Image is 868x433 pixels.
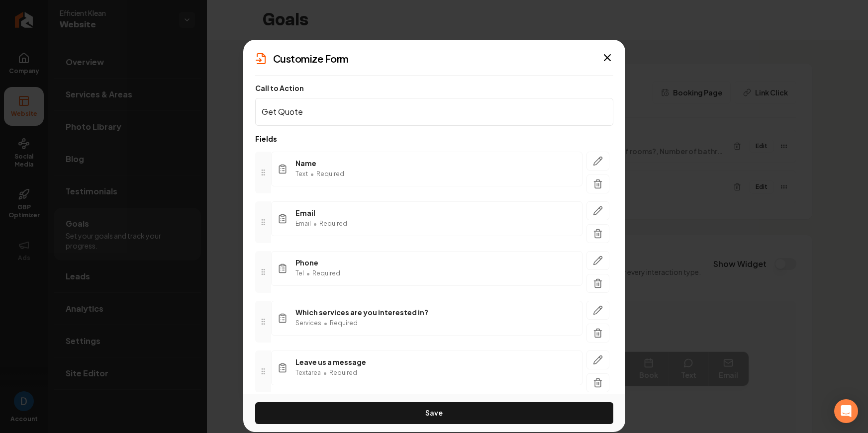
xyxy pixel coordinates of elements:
[323,317,328,329] span: •
[310,168,314,180] span: •
[313,218,317,230] span: •
[255,134,613,144] p: Fields
[330,319,358,327] span: Required
[295,369,321,377] span: Textarea
[295,170,308,178] span: Text
[323,367,327,379] span: •
[295,319,321,327] span: Services
[306,267,310,279] span: •
[255,98,613,126] input: Call to Action
[295,357,366,367] span: Leave us a message
[312,269,340,277] span: Required
[273,52,349,66] h2: Customize Form
[329,369,357,377] span: Required
[295,158,344,168] span: Name
[295,269,304,277] span: Tel
[295,220,311,228] span: Email
[255,402,613,424] button: Save
[295,307,428,317] span: Which services are you interested in?
[295,258,340,267] span: Phone
[319,220,347,228] span: Required
[316,170,344,178] span: Required
[295,208,347,218] span: Email
[255,84,304,92] label: Call to Action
